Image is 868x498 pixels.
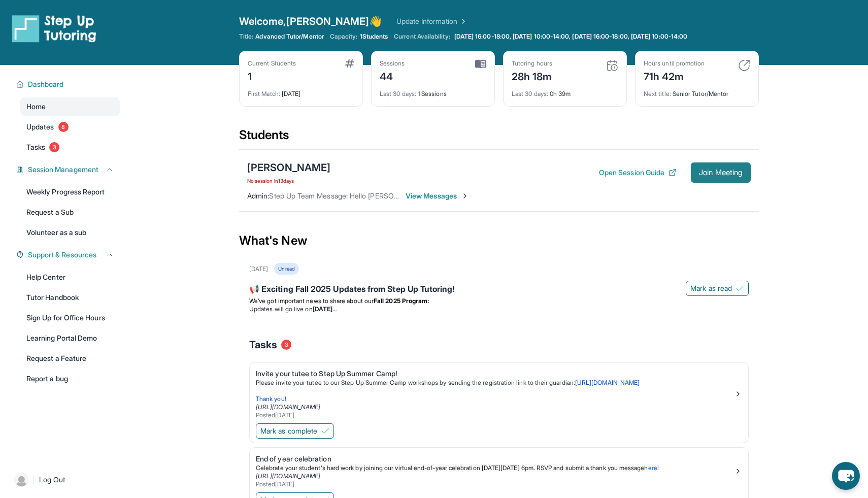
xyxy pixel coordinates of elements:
[475,59,486,69] img: card
[644,464,657,472] a: here
[380,59,405,68] div: Sessions
[394,32,450,41] span: Current Availability:
[247,177,330,185] span: No session in 13 days
[256,472,320,480] a: [URL][DOMAIN_NAME]
[699,170,743,176] span: Join Meeting
[374,297,429,305] strong: Fall 2025 Program:
[247,191,269,200] span: Admin :
[274,263,298,275] div: Unread
[248,84,354,98] div: [DATE]
[20,97,120,116] a: Home
[256,411,734,419] div: Posted [DATE]
[512,84,618,98] div: 0h 39m
[39,475,65,485] span: Log Out
[396,16,468,26] a: Update Information
[256,454,734,464] div: End of year celebration
[644,84,750,98] div: Senior Tutor/Mentor
[256,369,734,379] div: Invite your tutee to Step Up Summer Camp!
[250,362,748,421] a: Invite your tutee to Step Up Summer Camp!Please invite your tutee to our Step Up Summer Camp work...
[58,122,69,132] span: 8
[452,32,689,41] a: [DATE] 16:00-18:00, [DATE] 10:00-14:00, [DATE] 16:00-18:00, [DATE] 10:00-14:00
[32,474,35,486] span: |
[691,162,751,183] button: Join Meeting
[256,395,286,403] span: Thank you!
[512,68,552,84] div: 28h 18m
[457,16,468,26] img: Chevron Right
[690,283,732,293] span: Mark as read
[454,32,687,41] span: [DATE] 16:00-18:00, [DATE] 10:00-14:00, [DATE] 16:00-18:00, [DATE] 10:00-14:00
[249,297,374,305] span: We’ve got important news to share about our
[599,168,677,178] button: Open Session Guide
[24,164,114,175] button: Session Management
[20,183,120,201] a: Weekly Progress Report
[248,59,296,68] div: Current Students
[20,288,120,307] a: Tutor Handbook
[380,84,486,98] div: 1 Sessions
[20,329,120,347] a: Learning Portal Demo
[248,90,280,97] span: First Match :
[461,192,469,200] img: Chevron-Right
[256,464,644,472] span: Celebrate your student's hard work by joining our virtual end-of-year celebration [DATE][DATE] 6p...
[20,370,120,388] a: Report a bug
[255,32,323,41] span: Advanced Tutor/Mentor
[575,379,640,386] a: [URL][DOMAIN_NAME]
[20,309,120,327] a: Sign Up for Office Hours
[360,32,388,41] span: 1 Students
[12,14,96,43] img: logo
[380,68,405,84] div: 44
[10,469,120,491] a: |Log Out
[644,90,671,97] span: Next title :
[832,462,860,490] button: chat-button
[256,464,734,472] p: !
[28,164,98,175] span: Session Management
[26,102,46,112] span: Home
[512,90,548,97] span: Last 30 days :
[249,265,268,273] div: [DATE]
[406,191,469,201] span: View Messages
[256,403,320,411] a: [URL][DOMAIN_NAME]
[20,268,120,286] a: Help Center
[644,68,705,84] div: 71h 42m
[345,59,354,68] img: card
[49,142,59,152] span: 3
[248,68,296,84] div: 1
[256,379,734,387] p: Please invite your tutee to our Step Up Summer Camp workshops by sending the registration link to...
[239,14,382,28] span: Welcome, [PERSON_NAME] 👋
[512,59,552,68] div: Tutoring hours
[24,250,114,260] button: Support & Resources
[20,203,120,221] a: Request a Sub
[644,59,705,68] div: Hours until promotion
[736,284,744,292] img: Mark as read
[330,32,358,41] span: Capacity:
[256,480,734,488] div: Posted [DATE]
[239,32,253,41] span: Title:
[20,349,120,368] a: Request a Feature
[249,338,277,352] span: Tasks
[20,138,120,156] a: Tasks3
[260,426,317,436] span: Mark as complete
[313,305,337,313] strong: [DATE]
[28,250,96,260] span: Support & Resources
[321,427,329,435] img: Mark as complete
[249,283,749,297] div: 📢 Exciting Fall 2025 Updates from Step Up Tutoring!
[606,59,618,72] img: card
[249,305,749,313] li: Updates will go live on
[738,59,750,72] img: card
[28,79,64,89] span: Dashboard
[281,340,291,350] span: 3
[256,423,334,439] button: Mark as complete
[26,122,54,132] span: Updates
[24,79,114,89] button: Dashboard
[239,218,759,263] div: What's New
[239,127,759,149] div: Students
[250,448,748,490] a: End of year celebrationCelebrate your student's hard work by joining our virtual end-of-year cele...
[20,223,120,242] a: Volunteer as a sub
[14,473,28,487] img: user-img
[686,281,749,296] button: Mark as read
[247,160,330,175] div: [PERSON_NAME]
[20,118,120,136] a: Updates8
[26,142,45,152] span: Tasks
[380,90,416,97] span: Last 30 days :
